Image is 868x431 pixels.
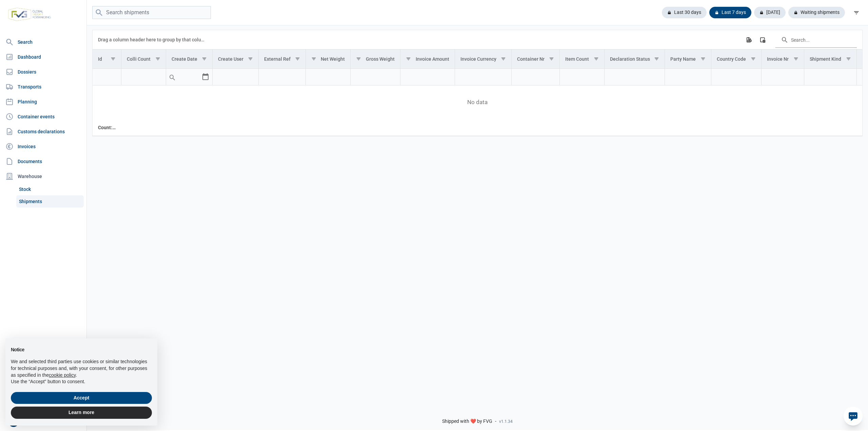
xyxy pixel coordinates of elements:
[400,69,455,85] input: Filter cell
[442,418,492,425] span: Shipped with ❤️ by FVG
[305,50,350,69] td: Column Net Weight
[350,69,400,85] td: Filter cell
[517,56,545,62] div: Container Nr
[93,50,121,69] td: Column Id
[16,195,84,208] a: Shipments
[804,69,856,85] input: Filter cell
[166,50,213,69] td: Column Create Date
[350,50,400,69] td: Column Gross Weight
[202,56,207,61] span: Show filter options for column 'Create Date'
[11,378,152,385] p: Use the “Accept” button to consent.
[709,7,751,18] div: Last 7 days
[11,347,152,353] h2: Notice
[762,69,804,85] input: Filter cell
[565,56,589,62] div: Item Count
[49,372,76,378] a: cookie policy
[248,56,253,61] span: Show filter options for column 'Create User'
[762,50,804,69] td: Column Invoice Nr
[756,34,769,46] div: Column Chooser
[511,50,559,69] td: Column Container Nr
[460,56,496,62] div: Invoice Currency
[810,56,841,62] div: Shipment Kind
[351,69,400,85] input: Filter cell
[762,69,804,85] td: Filter cell
[416,56,449,62] div: Invoice Amount
[5,5,54,24] img: FVG - Global freight forwarding
[98,56,102,62] div: Id
[501,56,506,61] span: Show filter options for column 'Invoice Currency'
[654,56,659,61] span: Show filter options for column 'Declaration Status'
[559,69,604,85] td: Filter cell
[804,69,856,85] td: Filter cell
[662,7,707,18] div: Last 30 days
[93,69,121,85] input: Filter cell
[775,32,857,48] input: Search in the data grid
[512,69,559,85] input: Filter cell
[311,56,316,61] span: Show filter options for column 'Net Weight'
[455,69,511,85] td: Filter cell
[98,34,207,45] div: Drag a column header here to group by that column
[93,99,862,106] span: No data
[665,50,711,69] td: Column Party Name
[665,69,711,85] input: Filter cell
[93,30,862,136] div: Data grid with 0 rows and 18 columns
[3,140,84,153] a: Invoices
[259,50,305,69] td: Column External Ref
[495,418,496,425] span: -
[321,56,345,62] div: Net Weight
[594,56,599,61] span: Show filter options for column 'Item Count'
[455,50,511,69] td: Column Invoice Currency
[212,69,258,85] td: Filter cell
[201,69,210,85] div: Select
[605,69,665,85] input: Filter cell
[605,69,665,85] td: Filter cell
[356,56,361,61] span: Show filter options for column 'Gross Weight'
[665,69,711,85] td: Filter cell
[264,56,291,62] div: External Ref
[166,69,213,85] td: Filter cell
[400,69,455,85] td: Filter cell
[213,69,258,85] input: Filter cell
[93,69,121,85] td: Filter cell
[127,56,151,62] div: Colli Count
[743,34,755,46] div: Export all data to Excel
[3,125,84,138] a: Customs declarations
[850,6,863,19] div: filter
[306,69,350,85] input: Filter cell
[549,56,554,61] span: Show filter options for column 'Container Nr'
[212,50,258,69] td: Column Create User
[754,7,786,18] div: [DATE]
[295,56,300,61] span: Show filter options for column 'External Ref'
[711,50,762,69] td: Column Country Code
[406,56,411,61] span: Show filter options for column 'Invoice Amount'
[366,56,395,62] div: Gross Weight
[98,30,857,49] div: Data grid toolbar
[166,69,201,85] input: Filter cell
[121,50,166,69] td: Column Colli Count
[793,56,798,61] span: Show filter options for column 'Invoice Nr'
[259,69,305,85] td: Filter cell
[560,69,604,85] input: Filter cell
[511,69,559,85] td: Filter cell
[670,56,696,62] div: Party Name
[259,69,305,85] input: Filter cell
[111,56,116,61] span: Show filter options for column 'Id'
[92,6,211,19] input: Search shipments
[172,56,197,62] div: Create Date
[3,65,84,79] a: Dossiers
[701,56,706,61] span: Show filter options for column 'Party Name'
[305,69,350,85] td: Filter cell
[3,35,84,49] a: Search
[711,69,762,85] td: Filter cell
[767,56,789,62] div: Invoice Nr
[751,56,756,61] span: Show filter options for column 'Country Code'
[559,50,604,69] td: Column Item Count
[3,170,84,183] div: Warehouse
[788,7,845,18] div: Waiting shipments
[121,69,166,85] td: Filter cell
[16,183,84,195] a: Stock
[3,50,84,64] a: Dashboard
[3,110,84,123] a: Container events
[98,124,116,131] div: Id Count: 0
[11,358,152,378] p: We and selected third parties use cookies or similar technologies for technical purposes and, wit...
